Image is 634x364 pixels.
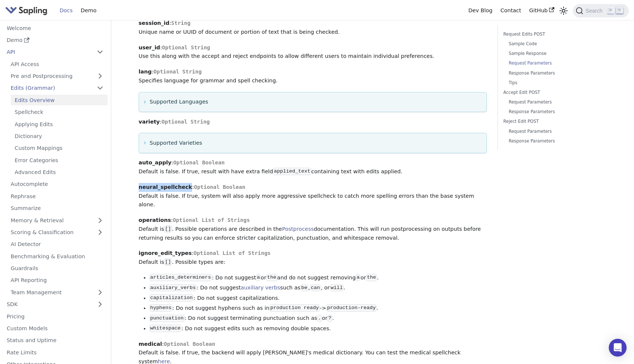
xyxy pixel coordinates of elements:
code: the [366,274,377,281]
a: GitHub [525,5,558,16]
span: Optional String [162,119,210,125]
span: Optional Boolean [164,341,215,347]
a: Rate Limits [3,347,108,358]
button: Switch between dark and light mode (currently light mode) [558,5,569,16]
span: Optional Boolean [173,160,225,165]
span: Optional String [162,45,210,50]
a: Tips [509,79,601,86]
strong: ignore_edit_types [139,250,192,256]
img: Sapling.ai [5,5,47,16]
a: Request Parameters [509,99,601,106]
a: Postprocess [282,226,314,232]
strong: session_id [139,20,169,26]
code: ? [327,315,332,322]
code: a [356,274,360,281]
code: will [330,284,344,292]
a: Benchmarking & Evaluation [7,251,108,262]
li: : Do not suggest terminating punctuation such as or . [149,314,487,323]
span: Optional List of Strings [194,250,271,256]
code: can [310,284,321,292]
a: API [3,47,93,58]
a: Memory & Retrieval [7,215,108,226]
a: Rephrase [7,191,108,201]
li: : Do not suggest edits such as removing double spaces. [149,324,487,333]
code: production ready [270,304,320,312]
a: Sample Response [509,50,601,57]
a: Request Parameters [509,60,601,67]
a: Custom Models [3,323,108,334]
a: Welcome [3,23,108,33]
a: Dev Blog [464,5,496,16]
span: Optional List of Strings [173,217,250,223]
a: Sapling.ai [5,5,50,16]
span: Optional Boolean [194,184,245,190]
span: Search [583,8,607,14]
a: Request Edits POST [503,31,604,38]
span: Optional String [153,69,202,75]
code: be [300,284,308,292]
li: : Do not suggest such as , , or . [149,283,487,292]
code: hyphens [149,304,172,312]
a: Request Parameters [509,128,601,135]
button: Search (Command+K) [573,4,628,17]
a: Summarize [7,203,108,214]
code: auxiliary_verbs [149,284,197,292]
summary: Supported Varieties [144,139,481,148]
a: Scoring & Classification [7,227,108,238]
code: production-ready [326,304,377,312]
summary: Supported Languages [144,98,481,106]
a: AI Detector [7,239,108,250]
div: Open Intercom Messenger [609,339,627,357]
a: Spellcheck [11,107,108,118]
a: Autocomplete [7,179,108,190]
li: : Do not suggest capitalizations. [149,294,487,303]
strong: lang [139,69,152,75]
button: Collapse sidebar category 'API' [93,47,108,58]
strong: user_id [139,45,160,50]
kbd: ⌘ [607,7,614,14]
strong: auto_apply [139,160,172,165]
p: : Default is false. If true, system will also apply more aggressive spellcheck to catch more spel... [139,183,487,209]
p: : [139,118,487,127]
strong: medical [139,341,162,347]
p: : Specifies language for grammar and spell checking. [139,68,487,85]
kbd: K [616,7,623,14]
span: String [171,20,191,26]
a: Custom Mappings [11,143,108,154]
a: Status and Uptime [3,335,108,346]
a: Contact [496,5,525,16]
a: auxiliary verbs [241,285,280,291]
a: Demo [3,35,108,46]
a: API Access [7,59,108,69]
button: Expand sidebar category 'SDK' [93,299,108,310]
p: : Use this along with the accept and reject endpoints to allow different users to maintain indivi... [139,43,487,61]
a: Demo [77,5,100,16]
code: punctuation [149,315,185,322]
a: Edits (Grammar) [7,83,108,94]
strong: operations [139,217,171,223]
code: . [317,315,322,322]
code: [] [164,225,172,233]
a: Error Categories [11,155,108,165]
a: Advanced Edits [11,167,108,178]
code: capitalization [149,294,194,302]
li: : Do not suggest or and do not suggest removing or . [149,273,487,282]
a: Response Parameters [509,138,601,145]
a: Pricing [3,311,108,322]
a: Dictionary [11,131,108,142]
a: Pre and Postprocessing [7,71,108,82]
code: applied_text [273,168,311,175]
a: Response Parameters [509,70,601,77]
p: : Unique name or UUID of document or portion of text that is being checked. [139,19,487,37]
a: Docs [56,5,77,16]
li: : Do not suggest hyphens such as in -> . [149,304,487,313]
strong: neural_spellcheck [139,184,192,190]
strong: variety [139,119,160,125]
code: the [266,274,277,281]
p: : Default is false. If true, result with have extra field containing text with edits applied. [139,158,487,176]
a: Accept Edit POST [503,89,604,96]
a: Team Management [7,287,108,298]
a: API Reporting [7,275,108,286]
p: : Default is . Possible operations are described in the documentation. This will run postprocessi... [139,216,487,242]
a: Applying Edits [11,119,108,129]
